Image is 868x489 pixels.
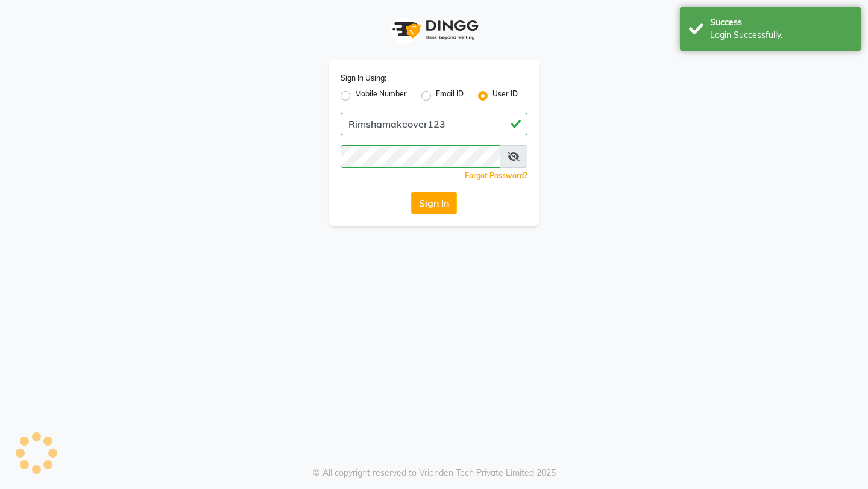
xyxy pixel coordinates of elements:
img: logo1.svg [386,12,482,48]
label: Mobile Number [355,89,407,103]
input: Username [341,145,500,168]
input: Username [341,113,527,135]
label: Sign In Using: [341,73,386,84]
div: Success [710,16,852,29]
div: Login Successfully. [710,29,852,42]
button: Sign In [411,192,457,214]
label: Email ID [436,89,464,103]
label: User ID [492,89,518,103]
a: Forgot Password? [465,171,527,180]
